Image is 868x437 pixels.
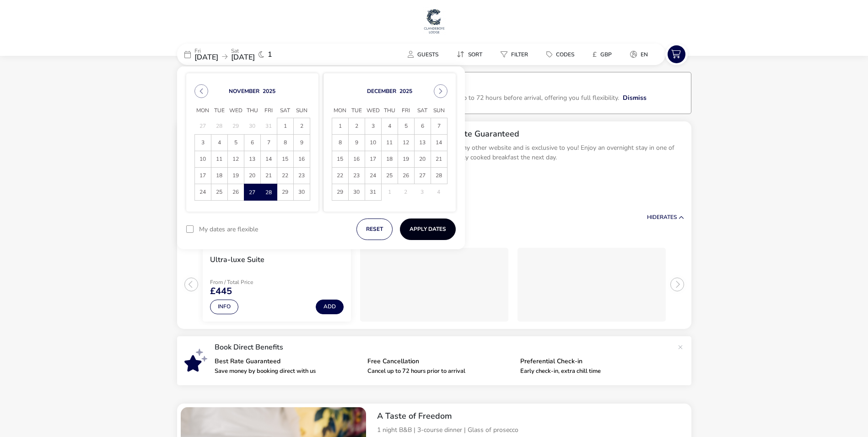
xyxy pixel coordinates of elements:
[293,151,310,168] td: 16
[277,135,293,151] td: 8
[468,51,482,58] span: Sort
[431,135,447,151] span: 14
[260,151,277,168] td: 14
[431,168,447,184] td: 28
[332,135,348,151] td: 8
[400,48,446,61] button: Guests
[585,48,623,61] naf-pibe-menu-bar-item: £GBP
[367,87,396,95] button: Choose Month
[449,48,490,61] button: Sort
[585,48,619,61] button: £GBP
[349,168,365,184] span: 23
[277,118,293,135] td: 1
[348,135,365,151] td: 9
[261,185,276,201] span: 28
[244,184,260,201] td: 27
[377,143,684,162] p: This offer is not available on any other website and is exclusive to you! Enjoy an overnight stay...
[431,135,447,151] td: 14
[244,168,260,184] span: 20
[294,184,310,200] span: 30
[277,184,293,200] span: 29
[381,135,398,151] td: 11
[186,73,456,212] div: Choose Date
[356,244,513,325] swiper-slide: 2 / 3
[228,135,244,151] span: 5
[414,104,431,118] span: Sat
[229,87,259,95] button: Choose Month
[195,135,211,151] span: 3
[231,52,255,62] span: [DATE]
[382,151,398,167] span: 18
[211,151,227,168] td: 11
[228,168,244,184] span: 19
[244,151,260,168] td: 13
[244,118,260,135] td: 30
[348,184,365,201] td: 30
[423,7,446,35] img: Main Website
[195,168,211,184] span: 17
[210,287,232,296] span: £445
[244,135,260,151] span: 6
[623,48,659,61] naf-pibe-menu-bar-item: en
[211,135,227,151] span: 4
[294,151,310,167] span: 16
[332,118,348,135] td: 1
[244,168,260,184] td: 20
[414,168,431,184] td: 27
[415,168,431,184] span: 27
[449,48,493,61] naf-pibe-menu-bar-item: Sort
[382,168,398,184] span: 25
[194,184,211,201] td: 24
[600,51,612,58] span: GBP
[431,118,447,135] td: 7
[382,118,398,134] span: 4
[398,184,414,201] td: 2
[381,184,398,201] td: 1
[195,151,211,167] span: 10
[398,168,414,184] td: 26
[244,151,260,167] span: 13
[400,218,456,240] button: Apply Dates
[294,118,310,134] span: 2
[365,168,381,184] td: 24
[194,104,211,118] span: Mon
[211,118,227,135] td: 28
[365,118,381,135] td: 3
[260,118,277,135] td: 31
[398,168,414,184] span: 26
[194,135,211,151] td: 3
[194,48,218,54] p: Fri
[365,135,381,151] span: 10
[261,135,277,151] span: 7
[215,344,673,351] p: Book Direct Benefits
[177,44,314,65] div: Fri[DATE]Sat[DATE]1
[277,118,293,134] span: 1
[365,135,381,151] td: 10
[415,135,431,151] span: 13
[647,214,684,220] button: HideRates
[377,129,684,139] h2: Best Available B&B Rate Guaranteed
[493,48,535,61] button: Filter
[194,168,211,184] td: 17
[398,151,414,167] span: 19
[215,368,360,374] p: Save money by booking direct with us
[356,218,393,240] button: reset
[349,135,365,151] span: 9
[211,104,227,118] span: Tue
[194,84,208,98] button: Previous Month
[539,48,585,61] naf-pibe-menu-bar-item: Codes
[400,48,449,61] naf-pibe-menu-bar-item: Guests
[277,168,293,184] td: 22
[194,118,211,135] td: 27
[332,151,348,168] td: 15
[277,104,293,118] span: Sat
[332,104,348,118] span: Mon
[244,104,260,118] span: Thu
[332,184,348,200] span: 29
[415,151,431,167] span: 20
[245,185,260,201] span: 27
[623,93,647,103] button: Dismiss
[365,168,381,184] span: 24
[277,168,293,184] span: 22
[260,135,277,151] td: 7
